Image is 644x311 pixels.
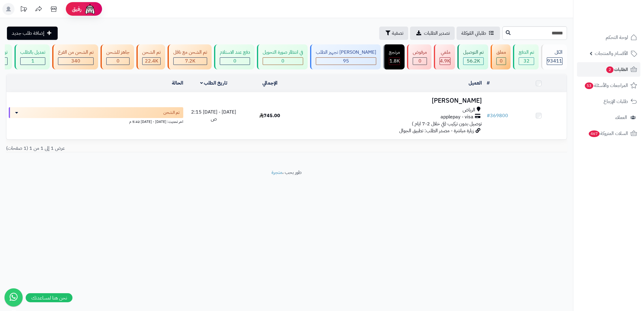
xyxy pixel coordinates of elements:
span: 4.9K [440,57,450,65]
a: تم الشحن من الفرع 340 [51,44,99,69]
span: 745.00 [259,112,280,119]
a: تم الشحن 22.4K [135,44,166,69]
div: معلق [496,49,506,56]
a: طلباتي المُوكلة [457,27,500,40]
span: 22.4K [145,57,158,65]
div: تم الشحن [142,49,161,56]
a: الإجمالي [262,79,277,87]
div: تم الدفع [519,49,534,56]
div: ملغي [440,49,450,56]
div: 0 [413,58,427,65]
a: دفع عند الاستلام 0 [213,44,256,69]
span: 56.2K [467,57,480,65]
a: العملاء [577,110,640,125]
span: 0 [117,57,120,65]
span: الأقسام والمنتجات [595,49,628,58]
h3: [PERSON_NAME] [300,97,482,104]
a: ملغي 4.9K [433,44,456,69]
a: مرتجع 1.8K [382,44,406,69]
span: طلباتي المُوكلة [461,30,486,37]
a: تاريخ الطلب [200,79,228,87]
a: الطلبات2 [577,62,640,77]
span: تصدير الطلبات [424,30,450,37]
span: [DATE] - [DATE] 2:15 ص [191,108,236,123]
div: 0 [220,58,250,65]
span: 0 [281,57,284,65]
span: العملاء [615,113,627,122]
span: إضافة طلب جديد [12,30,44,37]
div: 56211 [463,58,483,65]
a: [PERSON_NAME] تجهيز الطلب 95 [309,44,382,69]
div: تعديل بالطلب [20,49,45,56]
span: توصيل بدون تركيب (في خلال 2-7 ايام ) [412,120,482,127]
div: تم الشحن مع ناقل [173,49,207,56]
span: # [487,112,490,119]
div: 95 [316,58,376,65]
a: العميل [469,79,482,87]
button: تصفية [379,27,408,40]
a: مرفوض 0 [406,44,433,69]
div: تم التوصيل [463,49,484,56]
span: تصفية [392,30,403,37]
a: تصدير الطلبات [410,27,455,40]
div: 0 [263,58,303,65]
span: لوحة التحكم [606,33,628,42]
span: 0 [233,57,236,65]
div: مرفوض [413,49,427,56]
a: إضافة طلب جديد [7,27,58,40]
span: applepay - visa [441,114,473,120]
img: ai-face.png [84,3,96,15]
div: دفع عند الاستلام [220,49,250,56]
a: جاهز للشحن 0 [99,44,135,69]
span: 1 [31,57,34,65]
div: 0 [497,58,506,65]
a: #369800 [487,112,508,119]
a: طلبات الإرجاع [577,94,640,109]
a: الحالة [172,79,183,87]
div: 32 [519,58,534,65]
div: 340 [58,58,93,65]
div: اخر تحديث: [DATE] - [DATE] 5:42 م [9,118,183,124]
a: في انتظار صورة التحويل 0 [256,44,309,69]
div: 0 [107,58,129,65]
a: السلات المتروكة467 [577,126,640,141]
div: 4939 [440,58,450,65]
a: تحديثات المنصة [16,3,31,17]
span: 340 [71,57,80,65]
span: 93411 [547,57,562,65]
div: في انتظار صورة التحويل [263,49,303,56]
span: 1.8K [389,57,400,65]
span: السلات المتروكة [588,129,628,138]
span: 467 [589,130,600,137]
div: 1784 [389,58,400,65]
a: لوحة التحكم [577,30,640,45]
div: [PERSON_NAME] تجهيز الطلب [316,49,376,56]
span: 32 [524,57,530,65]
span: تم الشحن [163,110,180,116]
a: الكل93411 [540,44,568,69]
div: 7223 [174,58,207,65]
a: # [487,79,490,87]
span: طلبات الإرجاع [604,97,628,106]
span: الرياض [463,107,475,114]
span: 2 [606,66,614,73]
span: 0 [418,57,421,65]
span: 95 [343,57,349,65]
div: تم الشحن من الفرع [58,49,94,56]
span: 53 [585,82,593,89]
span: المراجعات والأسئلة [584,81,628,90]
a: متجرة [271,169,282,176]
span: زيارة مباشرة - مصدر الطلب: تطبيق الجوال [399,127,474,134]
span: 0 [500,57,503,65]
span: رفيق [72,5,82,13]
div: 22425 [143,58,160,65]
a: معلق 0 [489,44,512,69]
img: logo-2.png [603,15,638,28]
a: تعديل بالطلب 1 [13,44,51,69]
a: المراجعات والأسئلة53 [577,78,640,93]
div: مرتجع [389,49,400,56]
span: 7.2K [185,57,195,65]
div: عرض 1 إلى 1 من 1 (1 صفحات) [2,145,287,152]
div: جاهز للشحن [106,49,130,56]
a: تم التوصيل 56.2K [456,44,489,69]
